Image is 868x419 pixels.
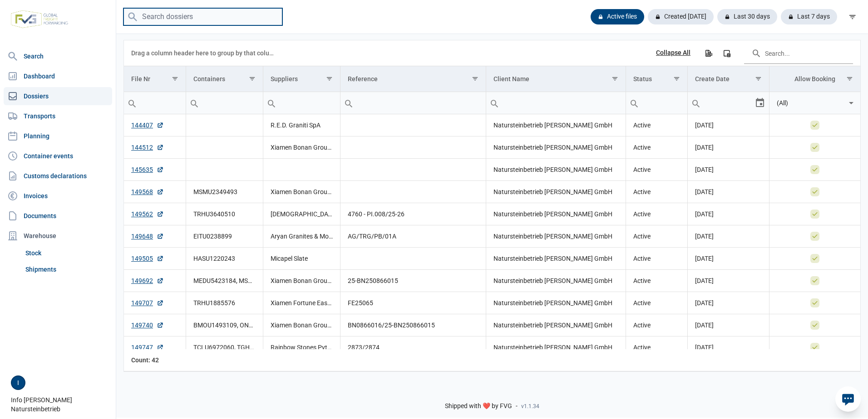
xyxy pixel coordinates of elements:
[486,92,626,114] input: Filter cell
[340,66,486,92] td: Column Reference
[4,147,112,165] a: Container events
[131,321,164,330] a: 149740
[719,45,735,61] div: Column Chooser
[486,66,626,92] td: Column Client Name
[486,92,503,114] div: Search box
[326,75,333,82] span: Show filter options for column 'Suppliers'
[340,225,486,248] td: AG/TRG/PB/01A
[124,66,186,92] td: Column File Nr
[781,9,837,24] div: Last 7 days
[186,66,263,92] td: Column Containers
[4,167,112,185] a: Customs declarations
[633,75,652,83] div: Status
[124,92,186,114] td: Filter cell
[263,225,340,248] td: Aryan Granites & Monuments Pvt. Ltd.
[769,66,860,92] td: Column Allow Booking
[844,9,861,25] div: filter
[263,136,340,159] td: Xiamen Bonan Group Co., Ltd.
[186,181,263,203] td: MSMU2349493
[486,159,626,181] td: Natursteinbetrieb [PERSON_NAME] GmbH
[186,248,263,270] td: HASU1220243
[340,92,357,114] div: Search box
[688,92,769,114] td: Filter cell
[755,75,762,82] span: Show filter options for column 'Create Date'
[340,292,486,314] td: FE25065
[11,375,25,390] div: I
[648,9,714,24] div: Created [DATE]
[131,298,164,307] a: 149707
[486,92,626,114] td: Filter cell
[695,255,714,262] span: [DATE]
[263,270,340,292] td: Xiamen Bonan Group Co., Ltd.
[4,87,112,105] a: Dossiers
[794,75,835,83] div: Allow Booking
[4,107,112,125] a: Transports
[186,270,263,292] td: MEDU5423184, MSBU3095790, MSMU2384880, MSMU2839839, TGCU2134100
[11,375,110,414] div: Info [PERSON_NAME] Natursteinbetrieb
[131,232,164,241] a: 149648
[516,402,518,410] span: -
[172,75,178,82] span: Show filter options for column 'File Nr'
[263,336,340,359] td: Rainbow Stones Pvt. Ltd.
[186,336,263,359] td: TCLU6972060, TGHU3828866
[688,92,755,114] input: Filter cell
[340,270,486,292] td: 25-BN250866015
[193,75,225,83] div: Containers
[263,92,340,114] td: Filter cell
[22,261,112,278] a: Shipments
[186,92,263,114] td: Filter cell
[493,75,529,83] div: Client Name
[769,92,860,114] td: Filter cell
[626,203,688,225] td: Active
[131,356,178,365] div: File Nr Count: 42
[186,225,263,248] td: EITU0238899
[123,8,282,26] input: Search dossiers
[688,66,769,92] td: Column Create Date
[131,254,164,263] a: 149505
[626,114,688,136] td: Active
[688,92,704,114] div: Search box
[131,121,164,130] a: 144407
[249,75,256,82] span: Show filter options for column 'Containers'
[612,75,618,82] span: Show filter options for column 'Client Name'
[263,248,340,270] td: Micapel Slate
[271,75,298,83] div: Suppliers
[4,67,112,85] a: Dashboard
[340,203,486,225] td: 4760 - PI.008/25-26
[626,314,688,336] td: Active
[695,122,714,129] span: [DATE]
[700,45,716,61] div: Export all data to Excel
[22,245,112,261] a: Stock
[263,203,340,225] td: [DEMOGRAPHIC_DATA] Granites
[124,92,140,114] div: Search box
[486,314,626,336] td: Natursteinbetrieb [PERSON_NAME] GmbH
[4,227,112,245] div: Warehouse
[656,49,690,57] div: Collapse All
[340,314,486,336] td: BN0866016/25-BN250866015
[340,92,486,114] input: Filter cell
[695,188,714,195] span: [DATE]
[626,336,688,359] td: Active
[263,181,340,203] td: Xiamen Bonan Group Co., Ltd.
[4,207,112,225] a: Documents
[186,92,202,114] div: Search box
[124,40,860,371] div: Data grid with 42 rows and 8 columns
[695,144,714,151] span: [DATE]
[695,233,714,240] span: [DATE]
[263,314,340,336] td: Xiamen Bonan Group Co., Ltd.
[131,165,164,174] a: 145635
[131,46,277,60] div: Drag a column header here to group by that column
[717,9,777,24] div: Last 30 days
[695,344,714,351] span: [DATE]
[4,187,112,205] a: Invoices
[846,92,857,114] div: Select
[755,92,765,114] div: Select
[486,292,626,314] td: Natursteinbetrieb [PERSON_NAME] GmbH
[186,92,263,114] input: Filter cell
[124,92,186,114] input: Filter cell
[695,210,714,218] span: [DATE]
[591,9,644,24] div: Active files
[626,92,688,114] td: Filter cell
[626,225,688,248] td: Active
[769,92,846,114] input: Filter cell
